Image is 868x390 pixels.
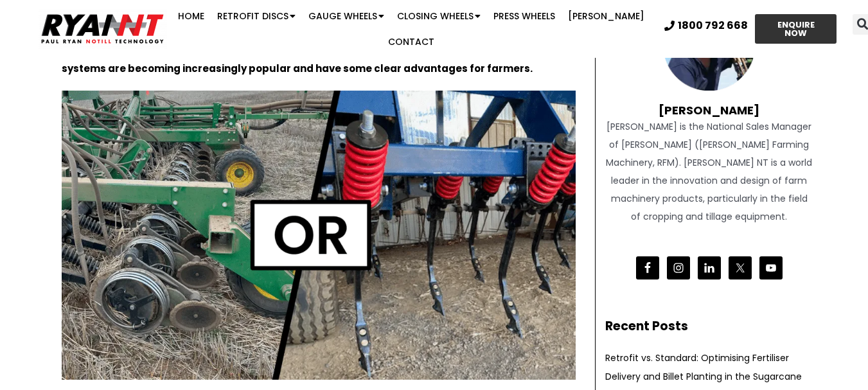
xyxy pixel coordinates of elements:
a: 1800 792 668 [664,21,748,31]
img: Ryan NT logo [39,9,167,49]
a: ENQUIRE NOW [755,14,837,44]
div: [PERSON_NAME] is the National Sales Manager of [PERSON_NAME] ([PERSON_NAME] Farming Machinery, RF... [605,118,813,226]
a: Closing Wheels [391,3,487,29]
h2: Recent Posts [605,317,813,336]
nav: Menu [168,3,655,55]
a: [PERSON_NAME] [562,3,651,29]
a: Gauge Wheels [302,3,391,29]
a: Contact [382,29,441,55]
a: Home [172,3,211,29]
h4: [PERSON_NAME] [605,91,813,118]
a: Retrofit Discs [211,3,302,29]
img: RYAN NT Discs or tynes banner - No-Till Seeder [62,91,576,380]
a: Press Wheels [487,3,562,29]
strong: No-till seeder systems are becoming increasingly popular and have some clear advantages for farmers. [62,44,542,75]
span: 1800 792 668 [678,21,748,31]
span: ENQUIRE NOW [766,21,826,37]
